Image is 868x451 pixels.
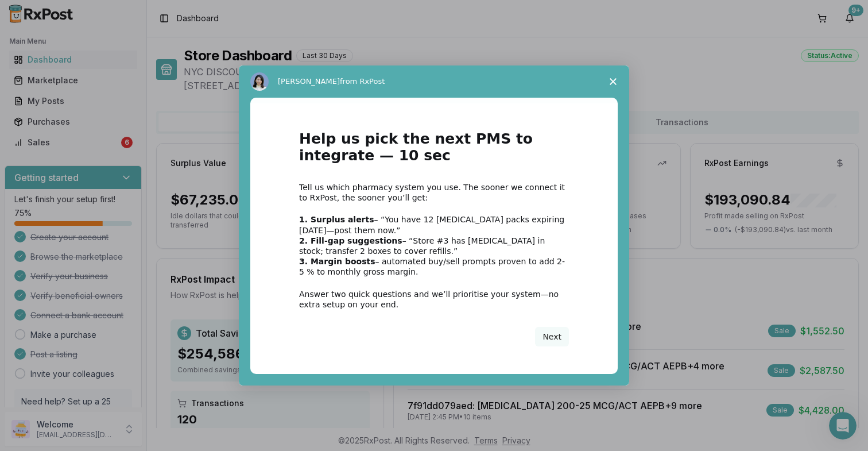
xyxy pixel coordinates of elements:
div: – “You have 12 [MEDICAL_DATA] packs expiring [DATE]—post them now.” [299,214,569,235]
span: Close survey [597,65,629,98]
b: 3. Margin boosts [299,257,375,266]
div: – “Store #3 has [MEDICAL_DATA] in stock; transfer 2 boxes to cover refills.” [299,236,569,256]
div: – automated buy/sell prompts proven to add 2-5 % to monthly gross margin. [299,256,569,277]
span: [PERSON_NAME] [278,77,340,86]
b: 2. Fill-gap suggestions [299,236,402,245]
div: Answer two quick questions and we’ll prioritise your system—no extra setup on your end. [299,289,569,310]
button: Next [535,327,569,346]
div: Tell us which pharmacy system you use. The sooner we connect it to RxPost, the sooner you’ll get: [299,182,569,203]
b: 1. Surplus alerts [299,215,374,224]
span: from RxPost [340,77,385,86]
img: Profile image for Alice [250,72,269,91]
h1: Help us pick the next PMS to integrate — 10 sec [299,131,569,171]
